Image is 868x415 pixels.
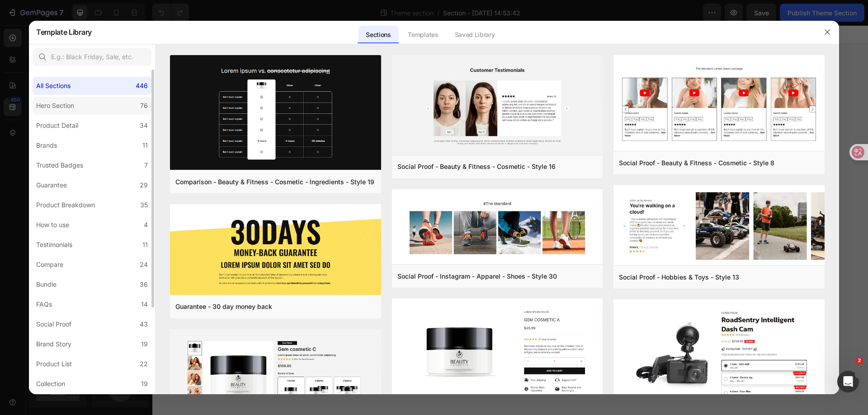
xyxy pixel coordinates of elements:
[36,180,67,191] div: Guarantee
[140,359,148,369] div: 22
[36,100,74,111] div: Hero Section
[140,200,148,210] div: 35
[36,359,72,369] div: Product List
[140,319,148,330] div: 43
[36,339,71,350] div: Brand Story
[619,158,774,168] div: Social Proof - Beauty & Fitness - Cosmetic - Style 8
[33,48,151,66] input: E.g.: Black Friday, Sale, etc.
[613,185,825,267] img: sp13.png
[140,120,148,131] div: 34
[837,371,859,392] iframe: Intercom live chat
[141,299,148,310] div: 14
[36,120,78,131] div: Product Detail
[397,271,557,282] div: Social Proof - Instagram - Apparel - Shoes - Style 30
[175,177,374,187] div: Comparison - Beauty & Fitness - Cosmetic - Ingredients - Style 19
[401,26,445,44] div: Templates
[36,160,83,171] div: Trusted Badges
[36,239,72,250] div: Testimonials
[36,259,63,270] div: Compare
[144,160,148,171] div: 7
[142,140,148,151] div: 11
[36,140,57,151] div: Brands
[36,299,52,310] div: FAQs
[36,200,95,210] div: Product Breakdown
[140,180,148,191] div: 29
[170,55,381,172] img: c19.png
[170,204,381,297] img: g30.png
[175,301,272,312] div: Guarantee - 30 day money back
[36,219,69,230] div: How to use
[140,259,148,270] div: 24
[392,189,603,266] img: sp30.png
[141,339,148,350] div: 19
[36,319,71,330] div: Social Proof
[141,378,148,389] div: 19
[36,378,65,389] div: Collection
[142,239,148,250] div: 11
[613,55,825,153] img: sp8.png
[856,357,863,364] span: 2
[140,100,148,111] div: 76
[36,20,92,44] h2: Template Library
[136,80,148,91] div: 446
[359,26,398,44] div: Sections
[392,55,603,157] img: sp16.png
[144,219,148,230] div: 4
[448,26,502,44] div: Saved Library
[340,42,387,50] div: Drop element here
[36,80,71,91] div: All Sections
[140,279,148,290] div: 36
[619,272,739,283] div: Social Proof - Hobbies & Toys - Style 13
[397,161,556,172] div: Social Proof - Beauty & Fitness - Cosmetic - Style 16
[36,279,57,290] div: Bundle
